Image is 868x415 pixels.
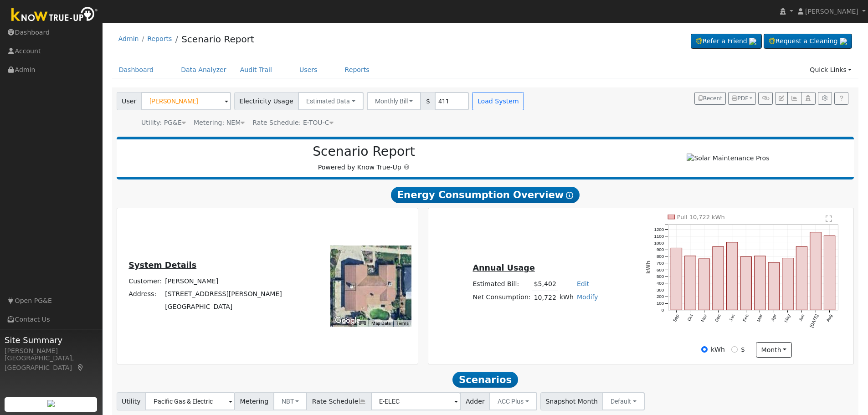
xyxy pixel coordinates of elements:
[421,92,435,110] span: $
[164,287,284,300] td: [STREET_ADDRESS][PERSON_NAME]
[252,119,333,126] span: Alias: None
[782,258,793,310] rect: onclick=""
[338,61,376,78] a: Reports
[657,247,664,252] text: 900
[654,227,664,232] text: 1200
[566,192,573,199] i: Show Help
[657,287,664,292] text: 300
[803,61,858,78] a: Quick Links
[810,232,821,310] rect: onclick=""
[687,313,694,322] text: Oct
[47,400,55,407] img: retrieve
[194,118,245,128] div: Metering: NEM
[645,261,652,274] text: kWh
[657,301,664,306] text: 100
[714,313,722,323] text: Dec
[540,392,603,410] span: Snapshot Month
[307,392,371,410] span: Rate Schedule
[741,345,745,354] label: $
[687,154,769,163] img: Solar Maintenance Pros
[657,294,664,299] text: 200
[118,35,139,42] a: Admin
[452,372,518,388] span: Scenarios
[742,313,750,323] text: Feb
[700,313,708,323] text: Nov
[764,34,852,49] a: Request a Cleaning
[801,92,815,105] button: Login As
[5,346,98,356] div: [PERSON_NAME]
[293,61,324,78] a: Users
[758,92,772,105] button: Generate Report Link
[371,392,461,410] input: Select a Rate Schedule
[141,92,231,110] input: Select a User
[391,187,580,203] span: Energy Consumption Overview
[662,307,664,313] text: 0
[5,354,98,373] div: [GEOGRAPHIC_DATA], [GEOGRAPHIC_DATA]
[657,281,664,286] text: 400
[685,256,696,310] rect: onclick=""
[472,92,524,110] button: Load System
[749,38,756,45] img: retrieve
[164,301,284,313] td: [GEOGRAPHIC_DATA]
[824,236,835,310] rect: onclick=""
[128,261,196,270] u: System Details
[577,280,589,287] a: Edit
[396,321,409,326] a: Terms (opens in new tab)
[798,313,806,322] text: Jun
[181,34,254,45] a: Scenario Report
[657,267,664,272] text: 600
[7,5,103,26] img: Know True-Up
[787,92,801,105] button: Multi-Series Graph
[677,214,725,220] text: Pull 10,722 kWh
[471,291,532,304] td: Net Consumption:
[732,95,748,102] span: PDF
[532,278,558,291] td: $5,402
[728,313,736,322] text: Jan
[756,342,792,358] button: month
[840,38,847,45] img: retrieve
[713,246,724,310] rect: onclick=""
[117,392,146,410] span: Utility
[657,261,664,266] text: 700
[121,144,607,172] div: Powered by Know True-Up ®
[740,257,751,310] rect: onclick=""
[234,92,298,110] span: Electricity Usage
[367,92,421,110] button: Monthly Bill
[602,392,645,410] button: Default
[233,61,279,78] a: Audit Trail
[333,315,363,327] img: Google
[174,61,233,78] a: Data Analyzer
[770,313,778,322] text: Apr
[489,392,537,410] button: ACC Plus
[784,313,792,323] text: May
[711,345,725,354] label: kWh
[298,92,364,110] button: Estimated Data
[691,34,762,49] a: Refer a Friend
[471,278,532,291] td: Estimated Bill:
[728,92,756,105] button: PDF
[694,92,726,105] button: Recent
[727,242,738,310] rect: onclick=""
[112,61,161,78] a: Dashboard
[809,313,820,328] text: [DATE]
[127,275,164,287] td: Customer:
[699,259,710,310] rect: onclick=""
[164,275,284,287] td: [PERSON_NAME]
[333,315,363,327] a: Open this area in Google Maps (opens a new window)
[532,291,558,304] td: 10,722
[769,262,780,310] rect: onclick=""
[834,92,848,105] a: Help Link
[701,346,708,353] input: kWh
[141,118,186,128] div: Utility: PG&E
[654,234,664,239] text: 1100
[775,92,788,105] button: Edit User
[805,8,858,15] span: [PERSON_NAME]
[826,215,832,222] text: 
[147,35,172,42] a: Reports
[671,248,682,310] rect: onclick=""
[577,293,598,301] a: Modify
[359,320,365,327] button: Keyboard shortcuts
[657,274,664,279] text: 500
[657,254,664,259] text: 800
[77,364,85,371] a: Map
